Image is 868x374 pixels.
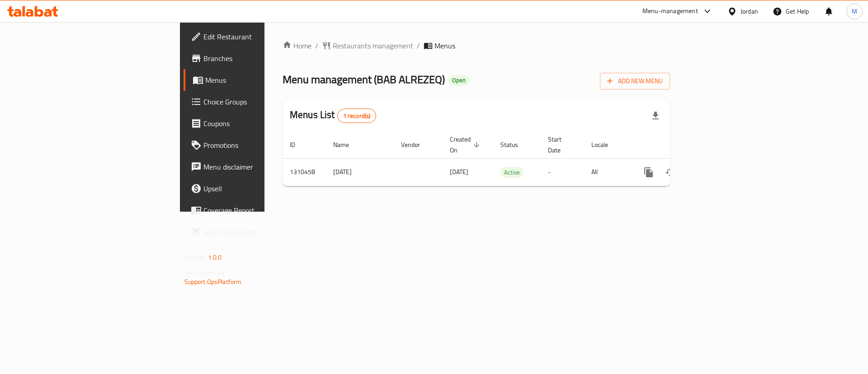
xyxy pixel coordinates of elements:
[448,76,469,84] span: Open
[203,183,318,194] span: Upsell
[184,156,325,178] a: Menu disclaimer
[642,6,698,17] div: Menu-management
[322,40,413,51] a: Restaurants management
[638,161,660,183] button: more
[591,139,620,150] span: Locale
[184,91,325,113] a: Choice Groups
[290,108,376,123] h2: Menus List
[184,199,325,221] a: Coverage Report
[184,69,325,91] a: Menus
[203,140,318,151] span: Promotions
[741,6,758,16] div: Jordan
[660,161,681,183] button: Change Status
[326,158,394,186] td: [DATE]
[434,40,455,51] span: Menus
[184,251,207,263] span: Version:
[852,6,857,16] span: M
[184,113,325,134] a: Coupons
[184,134,325,156] a: Promotions
[333,139,361,150] span: Name
[500,167,524,178] div: Active
[184,276,242,288] a: Support.OpsPlatform
[184,178,325,199] a: Upsell
[203,118,318,129] span: Coupons
[184,26,325,47] a: Edit Restaurant
[203,205,318,216] span: Coverage Report
[283,40,670,51] nav: breadcrumb
[338,112,376,120] span: 1 record(s)
[450,134,482,156] span: Created On
[203,161,318,172] span: Menu disclaimer
[283,69,445,90] span: Menu management ( BAB ALREZEQ )
[283,131,732,186] table: enhanced table
[448,75,469,86] div: Open
[205,75,318,85] span: Menus
[337,109,377,123] div: Total records count
[600,73,670,90] button: Add New Menu
[203,31,318,42] span: Edit Restaurant
[417,40,420,51] li: /
[208,251,222,263] span: 1.0.0
[607,76,663,87] span: Add New Menu
[401,139,432,150] span: Vendor
[290,139,307,150] span: ID
[500,139,530,150] span: Status
[203,96,318,107] span: Choice Groups
[203,53,318,64] span: Branches
[548,134,573,156] span: Start Date
[631,131,732,159] th: Actions
[450,166,468,178] span: [DATE]
[184,47,325,69] a: Branches
[184,221,325,243] a: Grocery Checklist
[333,40,413,51] span: Restaurants management
[645,105,666,127] div: Export file
[203,227,318,237] span: Grocery Checklist
[184,267,226,279] span: Get support on:
[500,167,524,178] span: Active
[584,158,631,186] td: All
[541,158,584,186] td: -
